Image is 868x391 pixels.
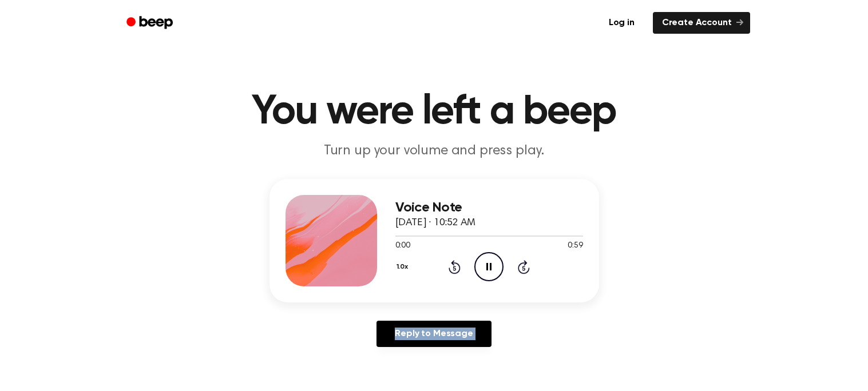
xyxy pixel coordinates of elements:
button: 1.0x [395,257,413,277]
a: Create Account [653,12,750,34]
a: Beep [118,12,183,34]
span: 0:59 [568,240,582,252]
a: Reply to Message [376,321,491,347]
p: Turn up your volume and press play. [215,142,654,161]
span: 0:00 [395,240,410,252]
span: [DATE] · 10:52 AM [395,218,475,228]
h3: Voice Note [395,200,583,216]
a: Log in [597,10,646,36]
h1: You were left a beep [141,91,727,133]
